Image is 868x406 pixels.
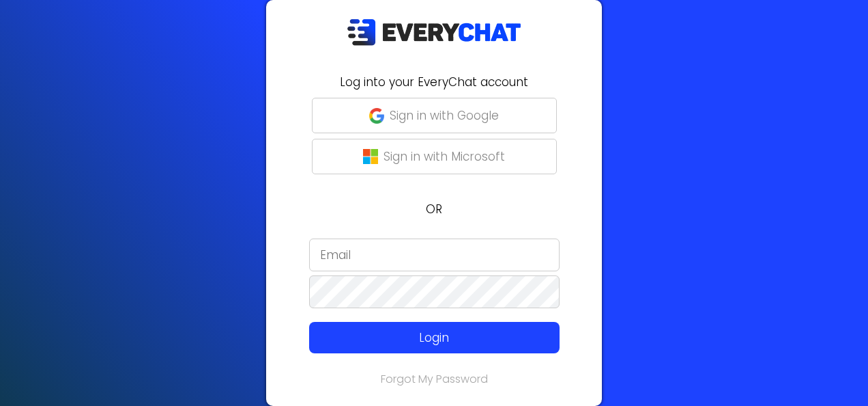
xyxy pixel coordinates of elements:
img: microsoft-logo.png [363,149,378,164]
button: Login [309,322,560,353]
button: Sign in with Microsoft [312,139,557,174]
p: Sign in with Google [390,107,499,124]
p: Login [334,329,534,347]
img: google-g.png [369,108,384,123]
button: Sign in with Google [312,98,557,133]
p: OR [274,200,594,218]
h2: Log into your EveryChat account [274,73,594,91]
p: Sign in with Microsoft [384,148,505,165]
img: EveryChat_logo_dark.png [347,18,521,46]
input: Email [309,239,560,271]
a: Forgot My Password [381,371,488,387]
